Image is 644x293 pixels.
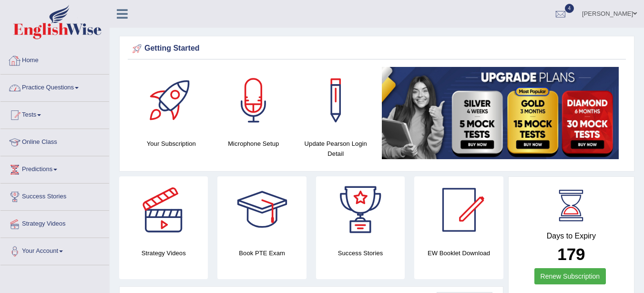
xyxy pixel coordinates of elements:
[316,248,405,258] h4: Success Stories
[414,248,503,258] h4: EW Booklet Download
[0,47,109,71] a: Home
[135,139,208,149] h4: Your Subscription
[0,184,109,207] a: Success Stories
[0,238,109,262] a: Your Account
[217,139,290,149] h4: Microphone Setup
[0,102,109,126] a: Tests
[557,245,585,263] b: 179
[130,42,624,56] div: Getting Started
[119,248,208,258] h4: Strategy Videos
[382,67,619,159] img: small5.jpg
[534,268,606,284] a: Renew Subscription
[0,129,109,153] a: Online Class
[519,232,624,240] h4: Days to Expiry
[0,156,109,180] a: Predictions
[217,248,306,258] h4: Book PTE Exam
[565,4,574,13] span: 4
[0,75,109,98] a: Practice Questions
[0,211,109,235] a: Strategy Videos
[299,139,372,159] h4: Update Pearson Login Detail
